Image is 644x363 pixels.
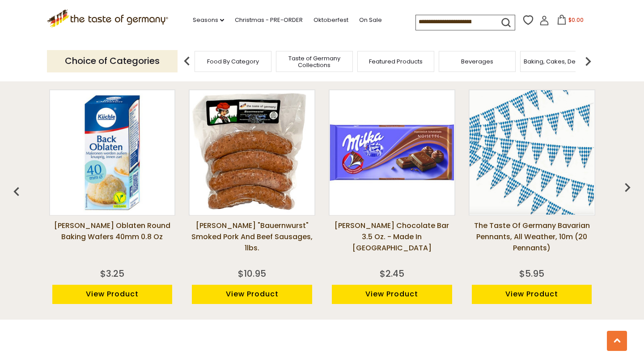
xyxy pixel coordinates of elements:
[190,90,314,215] img: Binkert's
[50,90,174,215] img: Kuechle Oblaten Round Baking Wafers 40mm 0.8 oz
[193,15,224,25] a: Seasons
[470,90,594,215] img: The Taste of Germany Bavarian Pennants, all weather, 10m (20 pennants)
[551,15,589,28] button: $0.00
[330,90,454,215] img: Milka Noisette Chocolate Bar 3.5 oz. - made in Germany
[568,16,584,24] span: $0.00
[579,52,597,70] img: next arrow
[52,285,173,304] a: View Product
[524,58,593,65] a: Baking, Cakes, Desserts
[359,15,382,25] a: On Sale
[619,178,636,196] img: previous arrow
[189,220,315,265] a: [PERSON_NAME] "Bauernwurst" Smoked Pork and Beef Sausages, 1lbs.
[329,220,455,265] a: [PERSON_NAME] Chocolate Bar 3.5 oz. - made in [GEOGRAPHIC_DATA]
[380,267,404,280] div: $2.45
[469,220,595,265] a: The Taste of Germany Bavarian Pennants, all weather, 10m (20 pennants)
[207,58,259,65] a: Food By Category
[100,267,124,280] div: $3.25
[279,55,350,68] a: Taste of Germany Collections
[519,267,544,280] div: $5.95
[8,183,25,201] img: previous arrow
[369,58,423,65] a: Featured Products
[332,285,452,304] a: View Product
[178,52,196,70] img: previous arrow
[314,15,348,25] a: Oktoberfest
[47,50,178,72] p: Choice of Categories
[461,58,493,65] a: Beverages
[472,285,592,304] a: View Product
[238,267,266,280] div: $10.95
[192,285,312,304] a: View Product
[235,15,303,25] a: Christmas - PRE-ORDER
[49,220,176,265] a: [PERSON_NAME] Oblaten Round Baking Wafers 40mm 0.8 oz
